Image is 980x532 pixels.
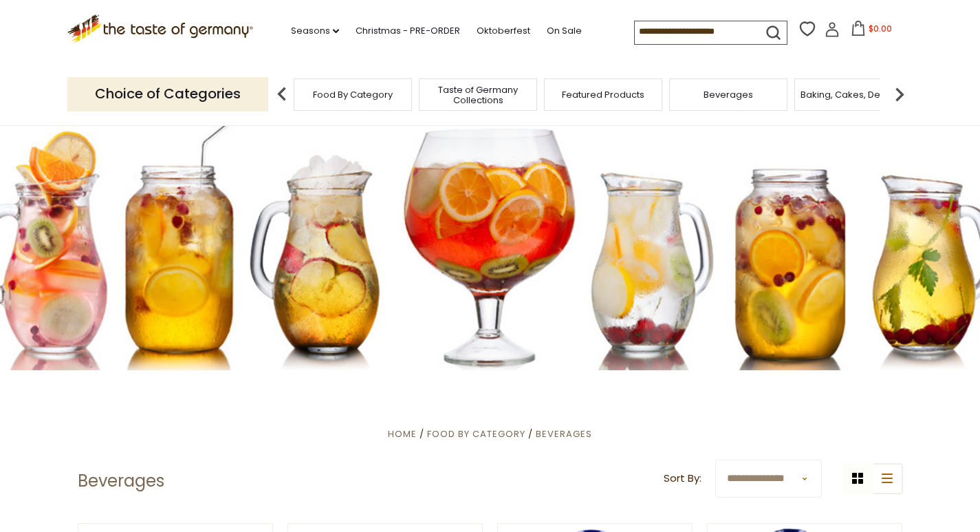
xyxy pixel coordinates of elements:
a: Oktoberfest [477,23,530,39]
a: On Sale [547,23,582,39]
img: next arrow [886,81,913,108]
span: $0.00 [869,23,892,34]
a: Food By Category [427,427,525,440]
a: Beverages [704,89,753,100]
label: Sort By: [664,470,701,487]
button: $0.00 [842,21,901,41]
a: Beverages [536,427,592,440]
h1: Beverages [78,471,164,491]
a: Food By Category [313,89,393,100]
a: Featured Products [562,89,644,100]
a: Home [388,427,417,440]
a: Baking, Cakes, Desserts [801,89,907,100]
a: Seasons [291,23,339,39]
p: Choice of Categories [67,77,268,111]
img: previous arrow [268,81,296,108]
a: Christmas - PRE-ORDER [356,23,460,39]
a: Taste of Germany Collections [423,85,533,105]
